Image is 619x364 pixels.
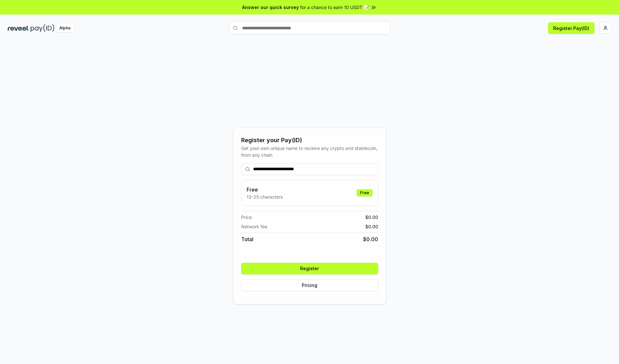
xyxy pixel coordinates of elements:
[241,214,252,221] span: Price
[363,235,378,243] span: $ 0.00
[241,235,253,243] span: Total
[31,24,54,32] img: pay_id
[241,280,378,291] button: Pricing
[56,24,74,32] div: Alpha
[241,136,378,145] div: Register your Pay(ID)
[365,214,378,221] span: $ 0.00
[241,145,378,158] div: Get your own unique name to receive any crypto and stablecoin, from any chain
[357,189,373,196] div: Free
[8,24,29,32] img: reveel_dark
[247,193,283,200] p: 13-25 characters
[365,223,378,230] span: $ 0.00
[242,4,299,11] span: Answer our quick survey
[548,22,594,34] button: Register Pay(ID)
[241,263,378,274] button: Register
[247,186,283,193] h3: Free
[300,4,369,11] span: for a chance to earn 10 USDT 📝
[241,223,267,230] span: Network fee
